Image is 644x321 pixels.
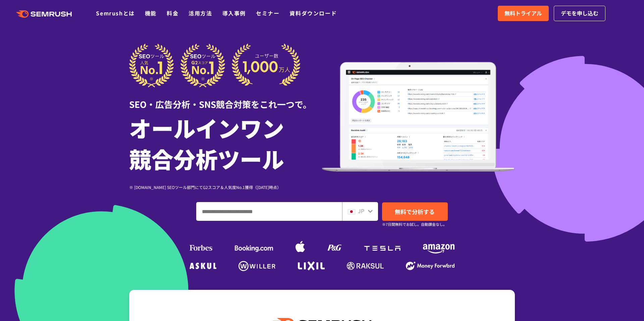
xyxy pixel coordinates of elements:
[498,6,549,21] a: 無料トライアル
[129,184,322,190] div: ※ [DOMAIN_NAME] SEOツール部門にてG2スコア＆人気度No.1獲得（[DATE]時点）
[395,207,435,216] span: 無料で分析する
[129,87,322,111] div: SEO・広告分析・SNS競合対策をこれ一つで。
[554,6,605,21] a: デモを申し込む
[358,207,364,215] span: JP
[145,9,157,17] a: 機能
[222,9,246,17] a: 導入事例
[129,112,322,174] h1: オールインワン 競合分析ツール
[504,9,542,18] span: 無料トライアル
[197,202,342,220] input: ドメイン、キーワードまたはURLを入力してください
[561,9,598,18] span: デモを申し込む
[289,9,337,17] a: 資料ダウンロード
[382,221,447,228] small: ※7日間無料でお試し。自動課金なし。
[256,9,279,17] a: セミナー
[96,9,135,17] a: Semrushとは
[189,9,212,17] a: 活用方法
[382,202,448,221] a: 無料で分析する
[167,9,178,17] a: 料金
